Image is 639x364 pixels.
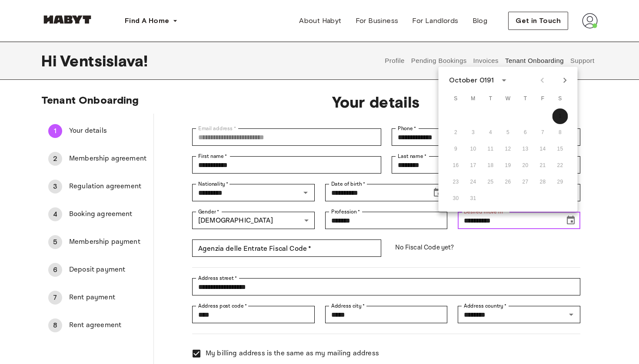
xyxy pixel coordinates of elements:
[69,265,146,275] span: Deposit payment
[299,16,341,26] span: About Habyt
[198,208,219,216] label: Gender
[41,94,139,106] span: Tenant Onboarding
[331,302,365,310] label: Address city
[483,90,499,108] span: Tuesday
[473,16,488,26] span: Blog
[449,75,494,85] div: October 0191
[48,235,62,249] div: 5
[198,152,227,160] label: First name
[41,148,153,169] div: 2Membership agreement
[429,184,446,201] button: Choose date, selected date is Jun 13, 2006
[392,239,580,256] p: No Fiscal Code yet?
[41,204,153,225] div: 4Booking agreement
[569,42,596,80] button: Support
[192,278,580,295] div: Address street
[565,308,577,321] button: Open
[192,128,381,146] div: Email address
[48,152,62,166] div: 2
[48,291,62,305] div: 7
[382,42,598,80] div: user profile tabs
[41,315,153,336] div: 8Rent agreement
[300,187,312,199] button: Open
[552,90,568,108] span: Saturday
[398,152,427,160] label: Last name
[582,13,598,29] img: avatar
[398,125,416,132] label: Phone
[41,121,153,141] div: 1Your details
[466,90,481,108] span: Monday
[518,90,533,108] span: Thursday
[48,180,62,193] div: 3
[392,128,580,146] div: Phone
[325,306,448,323] div: Address city
[192,306,315,323] div: Address post code
[384,42,406,80] button: Profile
[405,12,465,30] a: For Landlords
[41,232,153,253] div: 5Membership payment
[198,125,236,132] label: Email address
[192,156,381,174] div: First name
[500,90,516,108] span: Wednesday
[41,259,153,280] div: 6Deposit payment
[331,180,365,188] label: Date of birth
[412,16,458,26] span: For Landlords
[41,287,153,308] div: 7Rent payment
[516,16,561,26] span: Get in Touch
[69,209,146,220] span: Booking agreement
[448,90,464,108] span: Sunday
[325,212,448,229] div: Profession
[192,239,381,257] div: Agenzia delle Entrate Fiscal Code
[504,42,565,80] button: Tenant Onboarding
[125,16,169,26] span: Find A Home
[192,212,315,229] div: [DEMOGRAPHIC_DATA]
[558,73,572,88] button: Next month
[508,12,568,30] button: Get in Touch
[356,16,399,26] span: For Business
[69,154,146,164] span: Membership agreement
[69,126,146,136] span: Your details
[292,12,348,30] a: About Habyt
[48,263,62,277] div: 6
[331,208,360,216] label: Profession
[41,52,60,70] span: Hi
[464,208,506,216] label: Desired move in
[466,12,495,30] a: Blog
[392,156,580,174] div: Last name
[198,274,237,282] label: Address street
[118,12,185,30] button: Find A Home
[69,292,146,303] span: Rent payment
[48,124,62,138] div: 1
[48,207,62,221] div: 4
[69,320,146,331] span: Rent agreement
[464,302,507,310] label: Address country
[410,42,468,80] button: Pending Bookings
[69,181,146,192] span: Regulation agreement
[69,237,146,247] span: Membership payment
[562,212,579,229] button: Choose date, selected date is Oct 1, 191
[182,93,570,111] span: Your details
[41,176,153,197] div: 3Regulation agreement
[206,348,379,359] span: My billing address is the same as my mailing address
[198,302,247,310] label: Address post code
[41,15,93,24] img: Habyt
[198,180,229,188] label: Nationality
[472,42,499,80] button: Invoices
[349,12,406,30] a: For Business
[535,90,551,108] span: Friday
[60,52,148,70] span: Ventsislava !
[496,73,511,88] button: calendar view is open, switch to year view
[48,318,62,332] div: 8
